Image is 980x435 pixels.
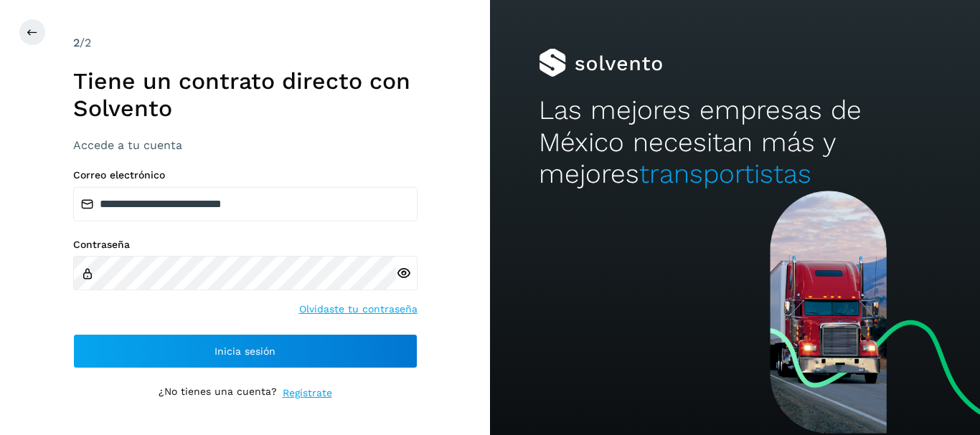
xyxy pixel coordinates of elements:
[73,239,418,251] label: Contraseña
[73,334,418,368] button: Inicia sesión
[639,158,811,189] span: transportistas
[73,67,418,123] h1: Tiene un contrato directo con Solvento
[299,302,418,317] a: Olvidaste tu contraseña
[283,386,332,401] a: Regístrate
[539,95,930,190] h2: Las mejores empresas de México necesitan más y mejores
[73,169,418,181] label: Correo electrónico
[73,36,80,49] span: 2
[215,346,275,356] span: Inicia sesión
[159,386,277,401] p: ¿No tienes una cuenta?
[73,138,418,152] h3: Accede a tu cuenta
